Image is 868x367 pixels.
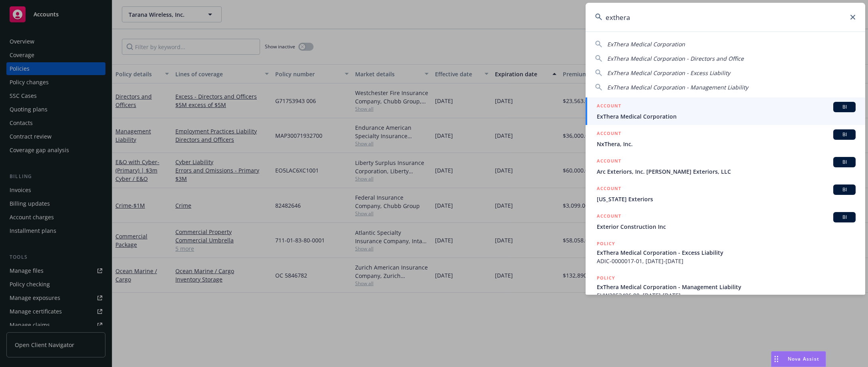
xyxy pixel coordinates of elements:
[771,351,826,367] button: Nova Assist
[597,129,621,139] h5: ACCOUNT
[607,40,685,48] span: ExThera Medical Corporation
[586,3,865,32] input: Search...
[597,248,856,257] span: ExThera Medical Corporation - Excess Liability
[586,97,865,125] a: ACCOUNTBIExThera Medical Corporation
[597,212,621,222] h5: ACCOUNT
[836,103,852,111] span: BI
[607,69,730,77] span: ExThera Medical Corporation - Excess Liability
[597,291,856,300] span: EUW2053496 00, [DATE]-[DATE]
[607,83,748,91] span: ExThera Medical Corporation - Management Liability
[788,355,819,362] span: Nova Assist
[597,274,615,282] h5: POLICY
[586,125,865,153] a: ACCOUNTBINxThera, Inc.
[586,235,865,270] a: POLICYExThera Medical Corporation - Excess LiabilityADIC-0000017-01, [DATE]-[DATE]
[597,240,615,248] h5: POLICY
[597,157,621,167] h5: ACCOUNT
[597,257,856,265] span: ADIC-0000017-01, [DATE]-[DATE]
[586,270,865,304] a: POLICYExThera Medical Corporation - Management LiabilityEUW2053496 00, [DATE]-[DATE]
[836,186,852,193] span: BI
[586,180,865,208] a: ACCOUNTBI[US_STATE] Exteriors
[597,184,621,194] h5: ACCOUNT
[597,195,856,203] span: [US_STATE] Exteriors
[771,351,781,367] div: Drag to move
[597,222,856,231] span: Exterior Construction Inc
[586,153,865,180] a: ACCOUNTBIArc Exteriors, Inc. [PERSON_NAME] Exteriors, LLC
[607,55,744,62] span: ExThera Medical Corporation - Directors and Office
[597,167,856,176] span: Arc Exteriors, Inc. [PERSON_NAME] Exteriors, LLC
[597,140,856,148] span: NxThera, Inc.
[597,283,856,291] span: ExThera Medical Corporation - Management Liability
[586,208,865,235] a: ACCOUNTBIExterior Construction Inc
[836,214,852,221] span: BI
[836,159,852,166] span: BI
[597,112,856,121] span: ExThera Medical Corporation
[597,102,621,111] h5: ACCOUNT
[836,131,852,138] span: BI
